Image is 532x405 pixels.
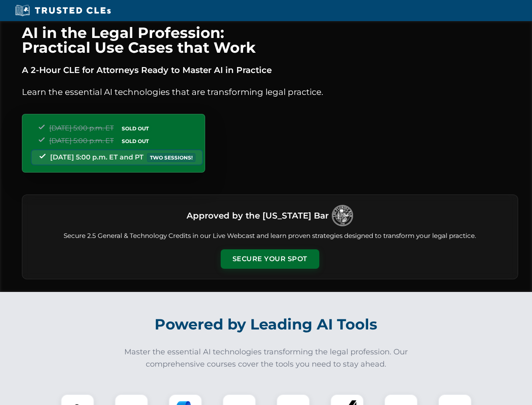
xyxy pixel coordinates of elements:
span: SOLD OUT [119,124,152,133]
button: Secure Your Spot [221,249,319,269]
img: Trusted CLEs [13,4,113,17]
span: [DATE] 5:00 p.m. ET [49,124,114,132]
span: [DATE] 5:00 p.m. ET [49,137,114,145]
p: A 2-Hour CLE for Attorneys Ready to Master AI in Practice [22,63,518,77]
h1: AI in the Legal Profession: Practical Use Cases that Work [22,25,518,55]
p: Secure 2.5 General & Technology Credits in our Live Webcast and learn proven strategies designed ... [32,231,508,241]
h2: Powered by Leading AI Tools [33,310,500,339]
p: Learn the essential AI technologies that are transforming legal practice. [22,85,518,99]
img: Logo [332,205,353,226]
span: SOLD OUT [119,137,152,146]
p: Master the essential AI technologies transforming the legal profession. Our comprehensive courses... [119,346,414,370]
h3: Approved by the [US_STATE] Bar [187,208,329,223]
